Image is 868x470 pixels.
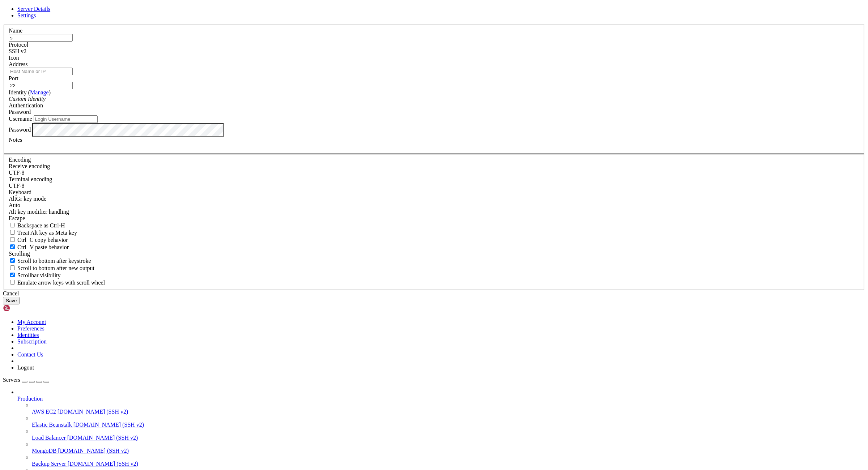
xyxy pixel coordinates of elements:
li: Backup Server [DOMAIN_NAME] (SSH v2) [32,454,865,467]
div: Password [9,109,859,115]
a: Backup Server [DOMAIN_NAME] (SSH v2) [32,461,865,467]
span: Ctrl+V paste behavior [17,244,69,250]
a: AWS EC2 [DOMAIN_NAME] (SSH v2) [32,409,865,415]
input: Treat Alt key as Meta key [10,230,15,235]
li: MongoDB [DOMAIN_NAME] (SSH v2) [32,441,865,454]
span: MongoDB [32,448,56,454]
span: [DOMAIN_NAME] (SSH v2) [68,461,139,467]
div: Auto [9,202,859,209]
label: Notes [9,137,22,143]
label: Ctrl+V pastes if true, sends ^V to host if false. Ctrl+Shift+V sends ^V to host if true, pastes i... [9,244,69,250]
span: UTF-8 [9,170,25,176]
label: Whether the Alt key acts as a Meta key or as a distinct Alt key. [9,230,77,236]
a: Contact Us [17,351,43,358]
span: [DOMAIN_NAME] (SSH v2) [58,409,128,415]
span: [DOMAIN_NAME] (SSH v2) [73,422,144,428]
input: Scroll to bottom after new output [10,265,15,270]
label: Encoding [9,157,31,163]
a: Subscription [17,338,47,345]
li: Elastic Beanstalk [DOMAIN_NAME] (SSH v2) [32,415,865,428]
a: Settings [17,12,36,18]
span: UTF-8 [9,183,25,189]
span: Password [9,109,31,115]
label: Protocol [9,42,28,48]
span: Scrollbar visibility [17,272,61,278]
span: Escape [9,215,25,221]
input: Host Name or IP [9,68,73,75]
label: Port [9,75,18,81]
input: Ctrl+C copy behavior [10,237,15,242]
label: Keyboard [9,189,31,195]
input: Port Number [9,82,73,89]
li: Load Balancer [DOMAIN_NAME] (SSH v2) [32,428,865,441]
span: Scroll to bottom after keystroke [17,258,91,264]
label: Set the expected encoding for data received from the host. If the encodings do not match, visual ... [9,163,50,169]
label: Whether to scroll to the bottom on any keystroke. [9,258,91,264]
span: Emulate arrow keys with scroll wheel [17,279,105,286]
label: Username [9,116,32,122]
span: Treat Alt key as Meta key [17,230,77,236]
input: Server Name [9,34,73,42]
span: ( ) [28,89,51,95]
label: If true, the backspace should send BS ('\x08', aka ^H). Otherwise the backspace key should send '... [9,222,65,228]
label: Password [9,126,31,132]
div: Escape [9,215,859,222]
a: My Account [17,319,46,325]
a: Identities [17,332,39,338]
label: Address [9,61,27,67]
label: Set the expected encoding for data received from the host. If the encodings do not match, visual ... [9,196,46,202]
div: UTF-8 [9,170,859,176]
button: Save [3,297,20,304]
a: Load Balancer [DOMAIN_NAME] (SSH v2) [32,435,865,441]
label: The default terminal encoding. ISO-2022 enables character map translations (like graphics maps). ... [9,176,52,182]
span: [DOMAIN_NAME] (SSH v2) [58,448,129,454]
a: Servers [3,377,49,383]
label: Controls how the Alt key is handled. Escape: Send an ESC prefix. 8-Bit: Add 128 to the typed char... [9,209,69,215]
input: Scroll to bottom after keystroke [10,258,15,263]
div: SSH v2 [9,48,859,55]
div: Cancel [3,290,865,297]
a: Server Details [17,6,50,12]
span: Backup Server [32,461,66,467]
label: The vertical scrollbar mode. [9,272,61,278]
span: Ctrl+C copy behavior [17,237,68,243]
input: Backspace as Ctrl-H [10,223,15,227]
a: Elastic Beanstalk [DOMAIN_NAME] (SSH v2) [32,422,865,428]
span: Load Balancer [32,435,66,441]
input: Login Username [34,115,98,123]
label: Authentication [9,102,43,108]
input: Scrollbar visibility [10,273,15,277]
input: Ctrl+V paste behavior [10,244,15,249]
div: UTF-8 [9,183,859,189]
span: Scroll to bottom after new output [17,265,94,271]
a: Logout [17,364,34,371]
i: Custom Identity [9,96,46,102]
a: Manage [30,89,49,95]
span: Elastic Beanstalk [32,422,72,428]
img: Shellngn [3,304,44,312]
label: Scrolling [9,251,30,257]
a: Production [17,396,865,402]
span: AWS EC2 [32,409,56,415]
a: MongoDB [DOMAIN_NAME] (SSH v2) [32,448,865,454]
input: Emulate arrow keys with scroll wheel [10,280,15,285]
span: Backspace as Ctrl-H [17,222,65,228]
label: Ctrl-C copies if true, send ^C to host if false. Ctrl-Shift-C sends ^C to host if true, copies if... [9,237,68,243]
div: Custom Identity [9,96,859,102]
span: SSH v2 [9,48,26,54]
span: Servers [3,377,20,383]
label: Name [9,27,22,34]
label: Scroll to bottom after new output. [9,265,94,271]
span: [DOMAIN_NAME] (SSH v2) [67,435,138,441]
span: Auto [9,202,20,208]
a: Preferences [17,325,44,332]
span: Production [17,396,43,402]
label: Icon [9,55,19,61]
li: AWS EC2 [DOMAIN_NAME] (SSH v2) [32,402,865,415]
label: When using the alternative screen buffer, and DECCKM (Application Cursor Keys) is active, mouse w... [9,279,105,286]
label: Identity [9,89,51,95]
